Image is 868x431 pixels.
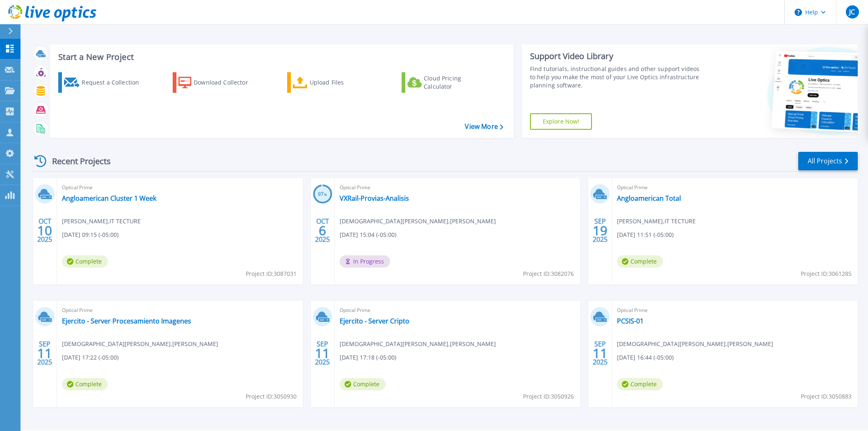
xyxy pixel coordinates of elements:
[82,74,147,91] div: Request a Collection
[58,72,150,93] a: Request a Collection
[37,338,53,368] div: SEP 2025
[849,9,855,15] span: JC
[173,72,264,93] a: Download Collector
[340,378,386,390] span: Complete
[340,306,576,315] span: Optical Prime
[246,269,297,278] span: Project ID: 3087031
[62,353,119,362] span: [DATE] 17:22 (-05:00)
[324,192,327,197] span: %
[319,227,326,234] span: 6
[523,392,574,401] span: Project ID: 3050926
[315,215,330,245] div: OCT 2025
[37,227,52,234] span: 10
[194,74,259,91] div: Download Collector
[62,217,141,226] span: [PERSON_NAME] , IT TECTURE
[62,317,191,325] a: Ejercito - Server Procesamiento Imagenes
[62,183,298,192] span: Optical Prime
[340,339,496,348] span: [DEMOGRAPHIC_DATA][PERSON_NAME] , [PERSON_NAME]
[37,350,52,357] span: 11
[424,74,489,91] div: Cloud Pricing Calculator
[617,317,644,325] a: PCSIS-01
[798,152,858,170] a: All Projects
[593,227,608,234] span: 19
[617,339,773,348] span: [DEMOGRAPHIC_DATA][PERSON_NAME] , [PERSON_NAME]
[617,194,681,202] a: Angloamerican Total
[62,255,108,268] span: Complete
[465,123,503,131] a: View More
[310,74,375,91] div: Upload Files
[592,215,608,245] div: SEP 2025
[617,306,853,315] span: Optical Prime
[523,269,574,278] span: Project ID: 3082076
[340,353,396,362] span: [DATE] 17:18 (-05:00)
[58,53,503,62] h3: Start a New Project
[340,194,409,202] a: VXRail-Provias-Analisis
[340,230,396,239] span: [DATE] 15:04 (-05:00)
[62,339,218,348] span: [DEMOGRAPHIC_DATA][PERSON_NAME] , [PERSON_NAME]
[313,190,332,199] h3: 97
[801,269,852,278] span: Project ID: 3061285
[32,151,122,171] div: Recent Projects
[617,217,696,226] span: [PERSON_NAME] , IT TECTURE
[801,392,852,401] span: Project ID: 3050883
[340,217,496,226] span: [DEMOGRAPHIC_DATA][PERSON_NAME] , [PERSON_NAME]
[62,306,298,315] span: Optical Prime
[315,338,330,368] div: SEP 2025
[530,65,702,89] div: Find tutorials, instructional guides and other support videos to help you make the most of your L...
[617,183,853,192] span: Optical Prime
[246,392,297,401] span: Project ID: 3050930
[530,113,592,130] a: Explore Now!
[617,255,663,268] span: Complete
[62,194,156,202] a: Angloamerican Cluster 1 Week
[315,350,330,357] span: 11
[340,255,390,268] span: In Progress
[593,350,608,357] span: 11
[340,183,576,192] span: Optical Prime
[62,230,119,239] span: [DATE] 09:15 (-05:00)
[287,72,379,93] a: Upload Files
[617,353,674,362] span: [DATE] 16:44 (-05:00)
[62,378,108,390] span: Complete
[340,317,409,325] a: Ejercito - Server Cripto
[402,72,493,93] a: Cloud Pricing Calculator
[37,215,53,245] div: OCT 2025
[617,378,663,390] span: Complete
[592,338,608,368] div: SEP 2025
[530,51,702,62] div: Support Video Library
[617,230,674,239] span: [DATE] 11:51 (-05:00)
